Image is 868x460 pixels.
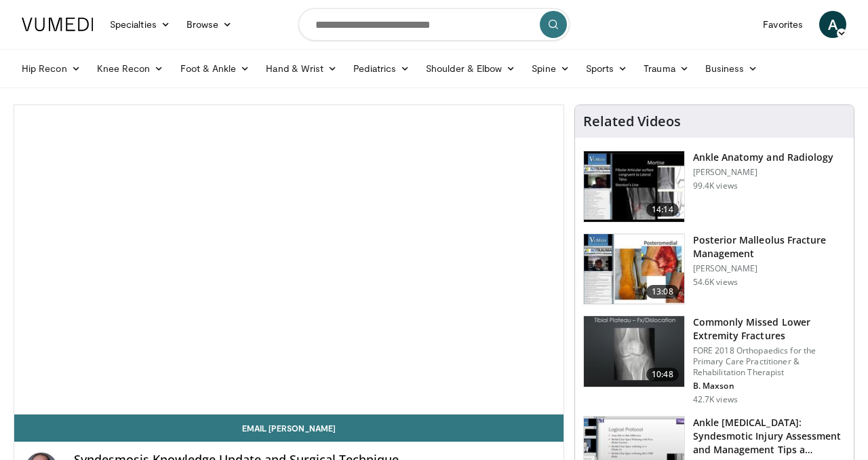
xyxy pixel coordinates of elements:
[22,18,94,31] img: VuMedi Logo
[819,11,846,38] a: A
[693,277,738,288] p: 54.6K views
[583,233,846,305] a: 13:08 Posterior Malleolus Fracture Management [PERSON_NAME] 54.6K views
[578,55,636,82] a: Sports
[583,315,846,405] a: 10:48 Commonly Missed Lower Extremity Fractures FORE 2018 Orthopaedics for the Primary Care Pract...
[89,55,172,82] a: Knee Recon
[693,315,846,343] h3: Commonly Missed Lower Extremity Fractures
[584,316,684,387] img: 4aa379b6-386c-4fb5-93ee-de5617843a87.150x105_q85_crop-smart_upscale.jpg
[584,234,684,305] img: 50e07c4d-707f-48cd-824d-a6044cd0d074.150x105_q85_crop-smart_upscale.jpg
[646,203,679,216] span: 14:14
[693,167,834,178] p: [PERSON_NAME]
[693,416,846,457] h3: Ankle [MEDICAL_DATA]: Syndesmotic Injury Assessment and Management Tips a…
[345,55,418,82] a: Pediatrics
[524,55,577,82] a: Spine
[583,113,681,130] h4: Related Videos
[693,394,738,405] p: 42.7K views
[14,55,89,82] a: Hip Recon
[646,368,679,381] span: 10:48
[14,415,564,442] a: Email [PERSON_NAME]
[693,151,834,164] h3: Ankle Anatomy and Radiology
[178,11,241,38] a: Browse
[418,55,524,82] a: Shoulder & Elbow
[14,105,564,415] video-js: Video Player
[635,55,697,82] a: Trauma
[693,180,738,191] p: 99.4K views
[258,55,345,82] a: Hand & Wrist
[172,55,258,82] a: Foot & Ankle
[693,381,846,391] p: B. Maxson
[693,345,846,378] p: FORE 2018 Orthopaedics for the Primary Care Practitioner & Rehabilitation Therapist
[583,151,846,223] a: 14:14 Ankle Anatomy and Radiology [PERSON_NAME] 99.4K views
[693,263,846,274] p: [PERSON_NAME]
[298,8,570,41] input: Search topics, interventions
[102,11,178,38] a: Specialties
[584,151,684,222] img: d079e22e-f623-40f6-8657-94e85635e1da.150x105_q85_crop-smart_upscale.jpg
[646,285,679,299] span: 13:08
[693,233,846,261] h3: Posterior Malleolus Fracture Management
[755,11,811,38] a: Favorites
[697,55,766,82] a: Business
